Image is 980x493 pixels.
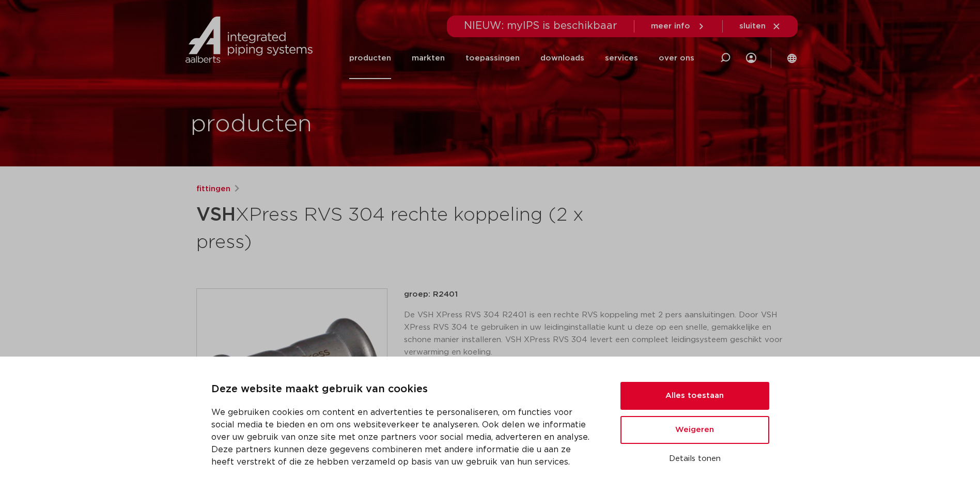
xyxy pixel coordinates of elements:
[349,37,694,79] nav: Menu
[196,206,236,224] strong: VSH
[191,108,312,141] h1: producten
[211,381,596,398] p: Deze website maakt gebruik van cookies
[620,450,769,468] button: Details tonen
[659,37,694,79] a: over ons
[349,37,391,79] a: producten
[651,22,706,31] a: meer info
[465,37,520,79] a: toepassingen
[605,37,638,79] a: services
[196,199,584,255] h1: XPress RVS 304 rechte koppeling (2 x press)
[739,22,781,31] a: sluiten
[620,416,769,444] button: Weigeren
[746,37,756,79] div: my IPS
[404,288,784,301] p: groep: R2401
[196,183,230,195] a: fittingen
[540,37,584,79] a: downloads
[739,22,766,30] span: sluiten
[651,22,690,30] span: meer info
[620,382,769,410] button: Alles toestaan
[464,21,617,31] span: NIEUW: myIPS is beschikbaar
[197,289,387,479] img: Product Image for VSH XPress RVS 304 rechte koppeling (2 x press)
[211,406,596,468] p: We gebruiken cookies om content en advertenties te personaliseren, om functies voor social media ...
[412,37,445,79] a: markten
[404,309,784,359] p: De VSH XPress RVS 304 R2401 is een rechte RVS koppeling met 2 pers aansluitingen. Door VSH XPress...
